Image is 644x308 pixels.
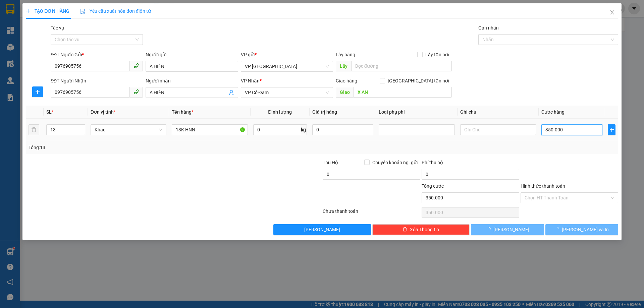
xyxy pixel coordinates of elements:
button: plus [32,86,43,97]
span: TẠO ĐƠN HÀNG [26,8,69,14]
span: SL [46,109,52,115]
label: Hình thức thanh toán [521,183,565,189]
div: Người nhận [146,77,238,84]
span: delete [402,227,407,232]
span: close [609,10,615,15]
span: phone [133,89,139,95]
span: Giá trị hàng [312,109,337,115]
li: Cổ Đạm, xã [GEOGRAPHIC_DATA], [GEOGRAPHIC_DATA] [63,16,280,25]
div: VP gửi [241,51,333,58]
span: Cước hàng [541,109,565,115]
button: [PERSON_NAME] và In [545,224,618,235]
span: Giao hàng [336,78,357,83]
th: Loại phụ phí [376,106,457,119]
b: GỬI : VP [GEOGRAPHIC_DATA] [8,49,100,71]
button: [PERSON_NAME] [273,224,371,235]
input: VD: Bàn, Ghế [172,124,248,135]
img: icon [80,9,86,14]
button: plus [608,124,615,135]
input: 0 [312,124,373,135]
span: Tên hàng [172,109,194,115]
img: logo.jpg [8,8,42,42]
label: Gán nhãn [478,25,499,30]
button: Close [603,3,622,22]
div: SĐT Người Gửi [51,51,143,58]
span: Chuyển khoản ng. gửi [370,159,420,166]
input: Dọc đường [354,87,452,98]
span: plus [26,9,31,13]
div: Người gửi [146,51,238,58]
span: Định lượng [268,109,292,115]
div: Phí thu hộ [422,159,519,169]
span: loading [554,227,562,232]
button: [PERSON_NAME] [471,224,544,235]
button: delete [29,124,39,135]
button: deleteXóa Thông tin [372,224,470,235]
span: [PERSON_NAME] và In [562,226,609,233]
span: Đơn vị tính [91,109,116,115]
span: loading [486,227,493,232]
span: plus [608,127,615,132]
span: Xóa Thông tin [410,226,439,233]
span: Lấy [336,61,351,71]
span: user-add [229,90,234,95]
span: [PERSON_NAME] [304,226,340,233]
span: phone [133,63,139,68]
div: Chưa thanh toán [322,207,421,219]
th: Ghi chú [458,106,539,119]
span: plus [33,89,43,95]
span: Tổng cước [422,183,444,189]
label: Tác vụ [51,25,64,30]
span: kg [300,124,307,135]
span: [GEOGRAPHIC_DATA] tận nơi [385,77,452,84]
span: Thu Hộ [323,160,338,165]
span: Khác [95,125,162,135]
input: Ghi Chú [460,124,536,135]
span: Yêu cầu xuất hóa đơn điện tử [80,8,151,14]
input: Dọc đường [351,61,452,71]
span: VP Cổ Đạm [245,87,329,98]
div: Tổng: 13 [29,144,249,151]
div: SĐT Người Nhận [51,77,143,84]
span: VP Nhận [241,78,260,83]
span: Giao [336,87,354,98]
li: Hotline: 1900252555 [63,25,280,33]
span: Lấy hàng [336,52,355,57]
span: Lấy tận nơi [423,51,452,58]
span: VP Mỹ Đình [245,61,329,71]
span: [PERSON_NAME] [493,226,529,233]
